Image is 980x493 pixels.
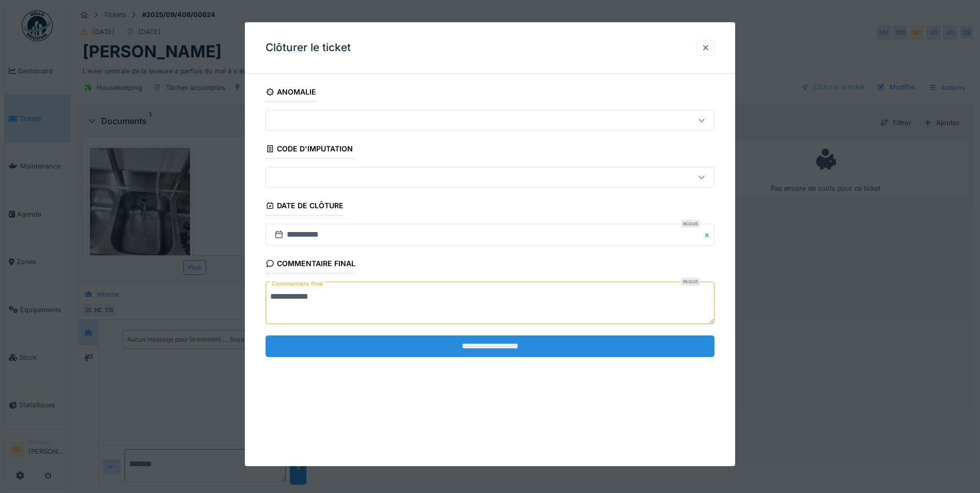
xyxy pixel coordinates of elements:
div: Anomalie [266,84,316,102]
label: Commentaire final [270,278,325,290]
h3: Clôturer le ticket [266,41,351,54]
div: Requis [681,278,700,286]
button: Close [703,224,714,245]
div: Requis [681,220,700,228]
div: Code d'imputation [266,141,353,159]
div: Date de clôture [266,198,344,215]
div: Commentaire final [266,256,355,273]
